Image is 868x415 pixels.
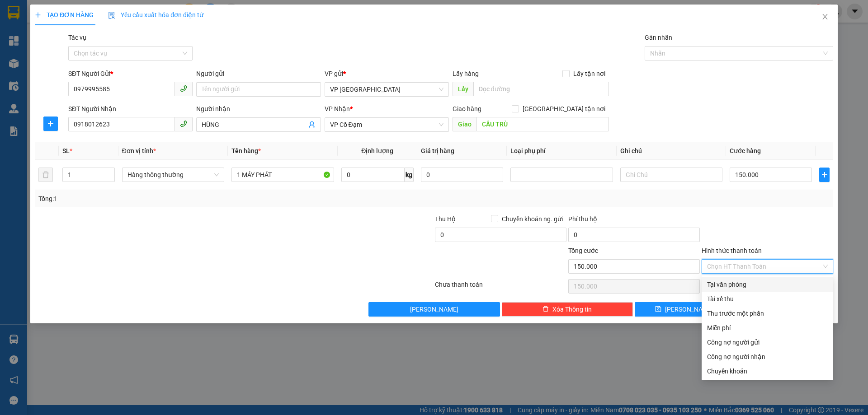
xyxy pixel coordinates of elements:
[812,5,838,30] button: Close
[707,366,828,376] div: Chuyển khoản
[821,13,829,20] span: close
[702,247,762,254] label: Hình thức thanh toán
[180,120,187,127] span: phone
[707,323,828,333] div: Miễn phí
[819,168,829,182] button: plus
[180,85,187,92] span: phone
[552,304,592,314] span: Xóa Thông tin
[62,147,70,154] span: SL
[405,168,414,182] span: kg
[410,304,458,314] span: [PERSON_NAME]
[707,280,828,289] div: Tại văn phòng
[421,147,454,154] span: Giá trị hàng
[707,294,828,304] div: Tài xế thu
[231,168,334,182] input: VD: Bàn, Ghế
[453,82,473,96] span: Lấy
[707,337,828,347] div: Công nợ người gửi
[730,147,761,154] span: Cước hàng
[35,11,94,19] span: TẠO ĐƠN HÀNG
[127,168,219,182] span: Hàng thông thường
[570,69,609,79] span: Lấy tận nơi
[702,335,833,350] div: Cước gửi hàng sẽ được ghi vào công nợ của người gửi
[453,105,481,112] span: Giao hàng
[361,147,393,154] span: Định lượng
[325,105,350,112] span: VP Nhận
[38,194,335,204] div: Tổng: 1
[368,302,500,317] button: [PERSON_NAME]
[617,142,726,160] th: Ghi chú
[507,142,616,160] th: Loại phụ phí
[519,104,609,114] span: [GEOGRAPHIC_DATA] tận nơi
[38,168,53,182] button: delete
[645,34,672,41] label: Gán nhãn
[702,350,833,364] div: Cước gửi hàng sẽ được ghi vào công nợ của người nhận
[108,11,203,19] span: Yêu cầu xuất hóa đơn điện tử
[542,306,549,313] span: delete
[330,83,443,96] span: VP Hà Đông
[635,302,733,317] button: save[PERSON_NAME]
[122,147,156,154] span: Đơn vị tính
[421,168,503,182] input: 0
[435,215,456,223] span: Thu Hộ
[498,214,566,224] span: Chuyển khoản ng. gửi
[568,214,700,228] div: Phí thu hộ
[655,306,661,313] span: save
[453,70,479,77] span: Lấy hàng
[620,168,722,182] input: Ghi Chú
[330,118,443,131] span: VP Cổ Đạm
[707,352,828,362] div: Công nợ người nhận
[707,308,828,318] div: Thu trước một phần
[476,117,609,131] input: Dọc đường
[453,117,476,131] span: Giao
[308,121,316,128] span: user-add
[231,147,261,154] span: Tên hàng
[325,69,449,79] div: VP gửi
[43,117,58,131] button: plus
[473,82,609,96] input: Dọc đường
[196,104,321,114] div: Người nhận
[35,12,41,18] span: plus
[502,302,633,317] button: deleteXóa Thông tin
[820,171,829,178] span: plus
[44,120,57,127] span: plus
[434,280,567,295] div: Chưa thanh toán
[108,12,115,19] img: icon
[665,304,713,314] span: [PERSON_NAME]
[196,69,321,79] div: Người gửi
[68,34,86,41] label: Tác vụ
[68,104,193,114] div: SĐT Người Nhận
[568,247,598,254] span: Tổng cước
[68,69,193,79] div: SĐT Người Gửi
